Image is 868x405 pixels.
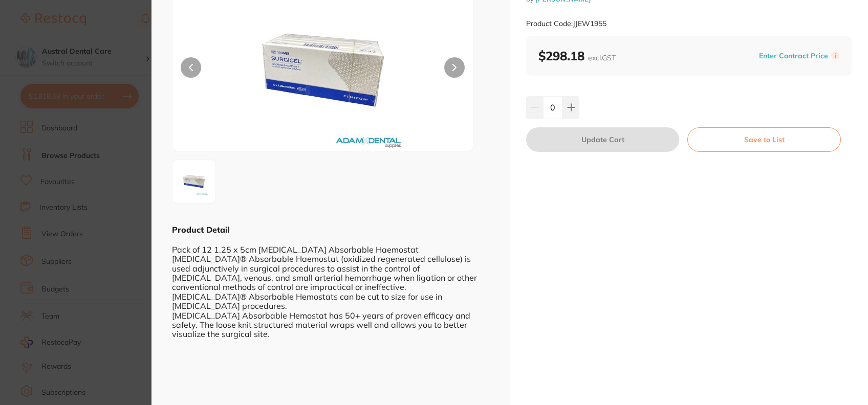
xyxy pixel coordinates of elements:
[588,53,616,62] span: excl. GST
[687,127,841,152] button: Save to List
[172,224,229,235] b: Product Detail
[526,127,679,152] button: Update Cart
[526,19,606,28] small: Product Code: JJEW1955
[756,51,831,61] button: Enter Contract Price
[538,48,616,63] b: $298.18
[831,52,839,60] label: i
[176,163,212,200] img: OTU1LmpwZw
